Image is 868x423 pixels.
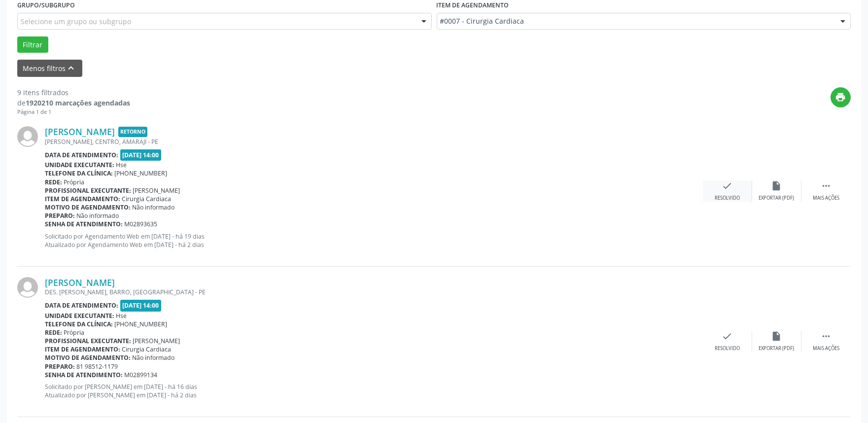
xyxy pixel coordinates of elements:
span: M02893635 [125,220,158,228]
div: 9 itens filtrados [17,87,130,98]
div: Mais ações [813,345,839,352]
span: Selecione um grupo ou subgrupo [21,16,131,27]
b: Preparo: [45,362,75,371]
b: Unidade executante: [45,161,114,169]
b: Motivo de agendamento: [45,353,131,362]
span: Cirurgia Cardiaca [122,195,172,203]
span: [DATE] 14:00 [120,300,162,311]
i: keyboard_arrow_up [66,63,77,73]
div: Página 1 de 1 [17,108,130,116]
span: [PHONE_NUMBER] [115,169,168,177]
span: Não informado [133,203,175,211]
div: Exportar (PDF) [759,345,795,352]
div: de [17,98,130,108]
i: insert_drive_file [771,180,782,191]
span: [PERSON_NAME] [133,186,180,195]
button: print [831,87,851,107]
span: Retorno [118,127,147,137]
span: Cirurgia Cardiaca [122,345,172,353]
div: Resolvido [715,345,740,352]
b: Preparo: [45,211,75,220]
b: Unidade executante: [45,312,114,320]
b: Telefone da clínica: [45,169,113,177]
i: insert_drive_file [771,331,782,342]
div: Mais ações [813,195,839,202]
span: 81 98512-1179 [77,362,118,371]
span: Hse [116,161,127,169]
button: Filtrar [17,36,48,53]
b: Senha de atendimento: [45,220,123,228]
span: #0007 - Cirurgia Cardiaca [440,16,831,26]
span: Própria [64,328,85,337]
div: Resolvido [715,195,740,202]
a: [PERSON_NAME] [45,126,115,137]
span: [DATE] 14:00 [120,149,162,161]
span: Não informado [77,211,119,220]
b: Rede: [45,178,62,186]
b: Item de agendamento: [45,345,120,353]
i:  [821,180,832,191]
p: Solicitado por Agendamento Web em [DATE] - há 19 dias Atualizado por Agendamento Web em [DATE] - ... [45,232,703,249]
span: Não informado [133,353,175,362]
i:  [821,331,832,342]
i: check [722,331,733,342]
div: [PERSON_NAME], CENTRO, AMARAJI - PE [45,138,703,146]
b: Profissional executante: [45,186,131,195]
span: Hse [116,312,127,320]
b: Data de atendimento: [45,301,118,310]
p: Solicitado por [PERSON_NAME] em [DATE] - há 16 dias Atualizado por [PERSON_NAME] em [DATE] - há 2... [45,383,703,399]
b: Telefone da clínica: [45,320,113,328]
b: Data de atendimento: [45,151,118,159]
strong: 1920210 marcações agendadas [26,98,130,107]
span: [PHONE_NUMBER] [115,320,168,328]
img: img [17,126,38,147]
div: DES. [PERSON_NAME], BARRO, [GEOGRAPHIC_DATA] - PE [45,288,703,296]
i: print [835,92,846,103]
b: Rede: [45,328,62,337]
b: Motivo de agendamento: [45,203,131,211]
div: Exportar (PDF) [759,195,795,202]
i: check [722,180,733,191]
span: Própria [64,178,85,186]
a: [PERSON_NAME] [45,277,115,288]
b: Senha de atendimento: [45,371,123,379]
b: Item de agendamento: [45,195,120,203]
button: Menos filtroskeyboard_arrow_up [17,60,82,77]
span: [PERSON_NAME] [133,337,180,345]
span: M02899134 [125,371,158,379]
b: Profissional executante: [45,337,131,345]
img: img [17,277,38,298]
